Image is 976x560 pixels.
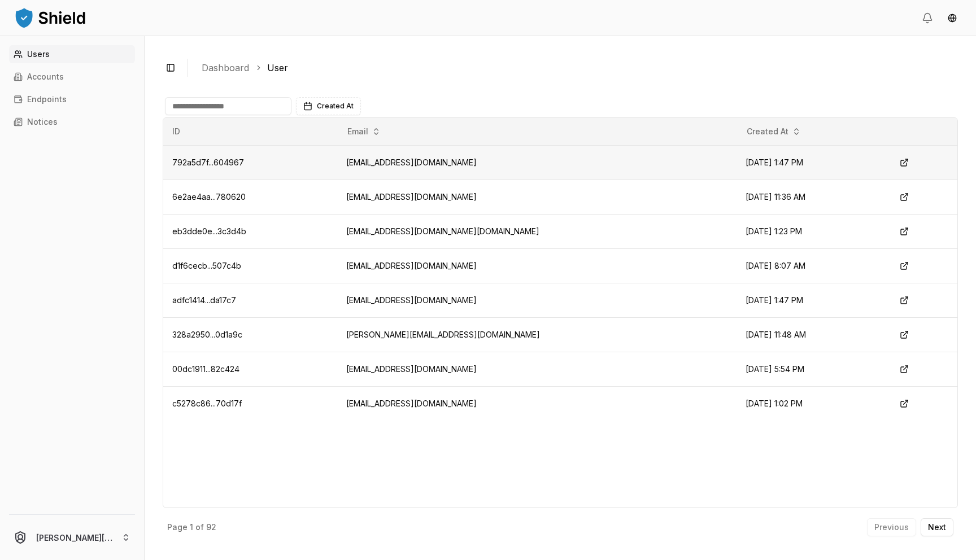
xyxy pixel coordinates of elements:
[337,352,737,386] td: [EMAIL_ADDRESS][DOMAIN_NAME]
[206,523,216,531] p: 92
[746,399,803,408] span: [DATE] 1:02 PM
[337,248,737,283] td: [EMAIL_ADDRESS][DOMAIN_NAME]
[337,145,737,180] td: [EMAIL_ADDRESS][DOMAIN_NAME]
[202,61,949,75] nav: breadcrumb
[742,123,805,141] button: Created At
[172,226,246,236] span: eb3dde0e...3c3d4b
[296,97,361,115] button: Created At
[337,214,737,248] td: [EMAIL_ADDRESS][DOMAIN_NAME][DOMAIN_NAME]
[202,61,249,75] a: Dashboard
[190,523,193,531] p: 1
[921,518,953,536] button: Next
[746,364,804,374] span: [DATE] 5:54 PM
[746,295,803,305] span: [DATE] 1:47 PM
[337,317,737,352] td: [PERSON_NAME][EMAIL_ADDRESS][DOMAIN_NAME]
[163,118,337,145] th: ID
[337,180,737,214] td: [EMAIL_ADDRESS][DOMAIN_NAME]
[746,330,806,339] span: [DATE] 11:48 AM
[337,283,737,317] td: [EMAIL_ADDRESS][DOMAIN_NAME]
[9,45,135,63] a: Users
[27,95,67,103] p: Endpoints
[267,61,288,75] a: User
[14,6,87,29] img: ShieldPay Logo
[36,532,112,544] p: [PERSON_NAME][EMAIL_ADDRESS][DOMAIN_NAME]
[746,158,803,167] span: [DATE] 1:47 PM
[337,386,737,421] td: [EMAIL_ADDRESS][DOMAIN_NAME]
[167,523,188,531] p: Page
[9,68,135,86] a: Accounts
[5,519,140,555] button: [PERSON_NAME][EMAIL_ADDRESS][DOMAIN_NAME]
[746,226,802,236] span: [DATE] 1:23 PM
[9,90,135,108] a: Endpoints
[172,330,242,339] span: 328a2950...0d1a9c
[343,123,385,141] button: Email
[172,261,241,270] span: d1f6cecb...507c4b
[172,158,244,167] span: 792a5d7f...604967
[172,295,236,305] span: adfc1414...da17c7
[928,523,946,531] p: Next
[27,50,50,58] p: Users
[195,523,204,531] p: of
[172,364,239,374] span: 00dc1911...82c424
[27,73,64,81] p: Accounts
[317,102,354,111] span: Created At
[9,113,135,131] a: Notices
[172,399,242,408] span: c5278c86...70d17f
[746,192,805,202] span: [DATE] 11:36 AM
[27,118,58,126] p: Notices
[746,261,805,270] span: [DATE] 8:07 AM
[172,192,246,202] span: 6e2ae4aa...780620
